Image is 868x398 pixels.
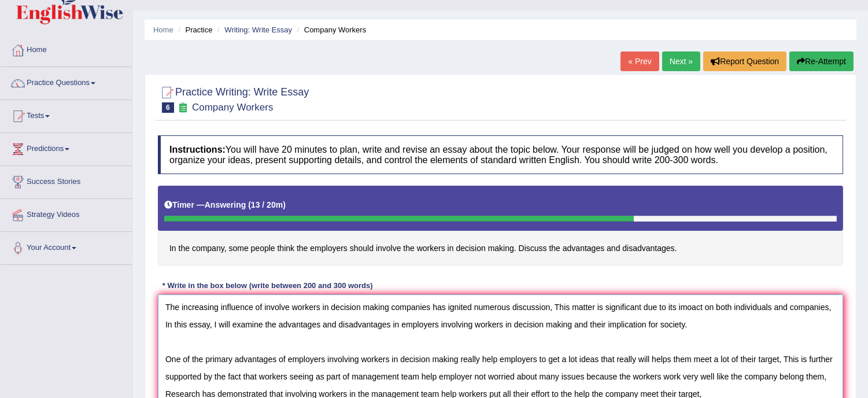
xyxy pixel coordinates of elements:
li: Company Workers [294,24,367,35]
b: Answering [205,200,246,209]
a: Next » [662,51,700,71]
a: Writing: Write Essay [224,25,292,34]
a: Predictions [1,133,132,162]
a: Home [1,34,132,63]
button: Report Question [703,51,786,71]
span: 6 [162,102,174,113]
a: « Prev [620,51,659,71]
a: Tests [1,100,132,129]
h4: You will have 20 minutes to plan, write and revise an essay about the topic below. Your response ... [158,135,843,174]
a: Strategy Videos [1,199,132,228]
small: Exam occurring question [177,102,189,113]
li: Practice [175,24,212,35]
div: * Write in the box below (write between 200 and 300 words) [158,280,377,291]
b: Instructions: [169,145,226,154]
a: Home [153,25,173,34]
b: ) [283,200,286,209]
button: Re-Attempt [789,51,854,71]
a: Your Account [1,232,132,261]
small: Company Workers [192,102,273,113]
b: 13 / 20m [251,200,283,209]
h2: Practice Writing: Write Essay [158,84,309,113]
b: ( [248,200,251,209]
a: Success Stories [1,166,132,195]
a: Practice Questions [1,67,132,96]
h5: Timer — [164,201,286,209]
